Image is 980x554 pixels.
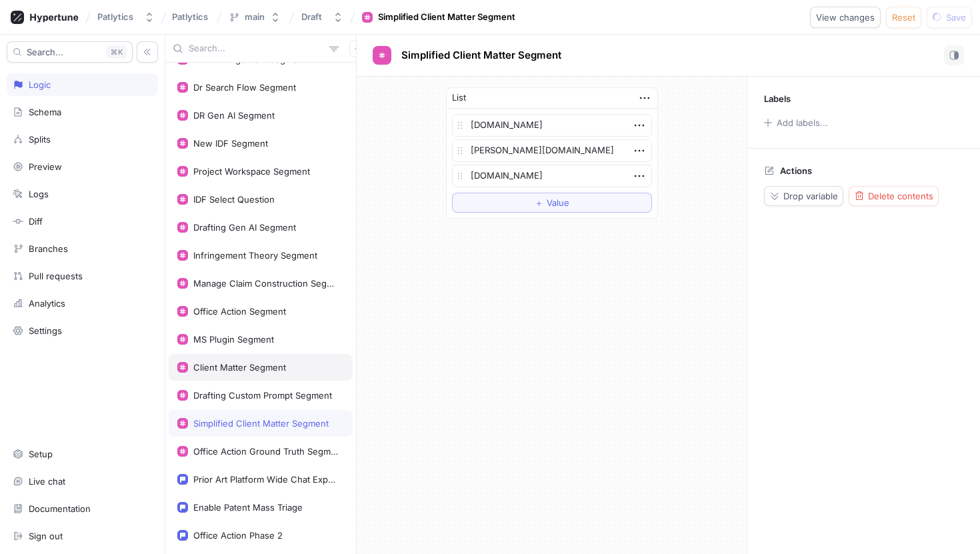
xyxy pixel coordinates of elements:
[193,502,303,513] div: Enable Patent Mass Triage
[777,119,828,127] div: Add labels...
[193,530,283,541] div: Office Action Phase 2
[189,42,324,55] input: Search...
[193,250,317,261] div: Infringement Theory Segment
[193,334,274,345] div: MS Plugin Segment
[193,390,332,401] div: Drafting Custom Prompt Segment
[547,199,569,207] span: Value
[868,192,933,200] span: Delete contents
[193,110,275,121] div: DR Gen AI Segment
[92,6,160,28] button: Patlytics
[783,192,838,200] span: Drop variable
[193,278,339,289] div: Manage Claim Construction Segment
[193,222,296,233] div: Drafting Gen AI Segment
[886,7,921,28] button: Reset
[193,418,329,429] div: Simplified Client Matter Segment
[452,193,652,213] button: ＋Value
[29,189,49,199] div: Logs
[764,186,843,206] button: Drop variable
[29,476,65,487] div: Live chat
[193,474,339,485] div: Prior Art Platform Wide Chat Experience
[97,11,133,23] div: Patlytics
[7,41,133,63] button: Search...K
[172,12,208,21] span: Patlytics
[29,449,53,459] div: Setup
[927,7,972,28] button: Save
[29,503,91,514] div: Documentation
[892,13,915,21] span: Reset
[27,48,63,56] span: Search...
[780,165,812,176] p: Actions
[764,93,791,104] p: Labels
[452,114,652,137] textarea: [DOMAIN_NAME]
[29,531,63,541] div: Sign out
[7,497,158,520] a: Documentation
[452,91,466,105] div: List
[193,306,286,317] div: Office Action Segment
[378,11,515,24] div: Simplified Client Matter Segment
[296,6,349,28] button: Draft
[29,271,83,281] div: Pull requests
[816,13,875,21] span: View changes
[29,134,51,145] div: Splits
[535,199,543,207] span: ＋
[106,45,127,59] div: K
[849,186,939,206] button: Delete contents
[29,107,61,117] div: Schema
[29,161,62,172] div: Preview
[193,362,286,373] div: Client Matter Segment
[29,325,62,336] div: Settings
[193,138,268,149] div: New IDF Segment
[452,139,652,162] textarea: [PERSON_NAME][DOMAIN_NAME]
[301,11,322,23] div: Draft
[946,13,966,21] span: Save
[193,166,310,177] div: Project Workspace Segment
[223,6,286,28] button: main
[29,79,51,90] div: Logic
[401,50,561,61] span: Simplified Client Matter Segment
[193,194,275,205] div: IDF Select Question
[193,446,339,457] div: Office Action Ground Truth Segment
[810,7,881,28] button: View changes
[245,11,265,23] div: main
[452,165,652,187] textarea: [DOMAIN_NAME]
[193,82,296,93] div: Dr Search Flow Segment
[29,298,65,309] div: Analytics
[29,216,43,227] div: Diff
[759,114,831,131] button: Add labels...
[29,243,68,254] div: Branches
